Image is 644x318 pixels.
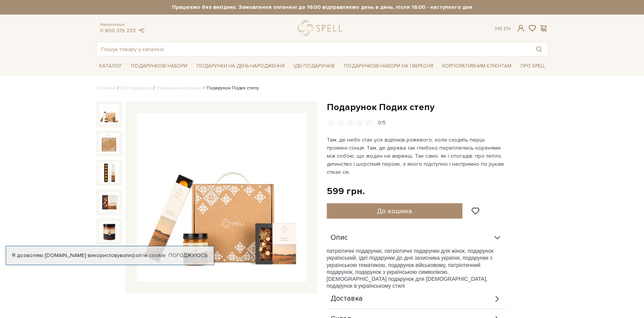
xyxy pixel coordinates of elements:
a: файли cookie [131,252,166,259]
a: Головна [96,85,115,91]
button: Пошук товару у каталозі [530,42,548,56]
img: Подарунок Подих степу [99,192,119,212]
p: Там, де небо стає усіх відтінків рожевого, коли сходять перші промені сонця. Там, де дерева так г... [327,136,506,176]
a: Українська колекція [157,85,201,91]
a: Ідеї подарунків [290,60,338,72]
h1: Подарунок Подих степу [327,101,548,113]
a: logo [298,20,346,36]
a: Подарункові набори на 1 Вересня [341,59,436,72]
a: 0 800 319 233 [100,27,136,34]
a: Подарункові набори [128,60,190,72]
img: Подарунок Подих степу [99,133,119,153]
div: Ук [495,25,511,32]
strong: Працюємо без вихідних. Замовлення оплачені до 16:00 відправляємо день в день, після 16:00 - насту... [96,4,548,11]
a: Корпоративним клієнтам [439,59,515,72]
a: Подарунки на День народження [193,60,288,72]
a: Про Spell [518,60,548,72]
button: До кошика [327,203,463,219]
a: telegram [138,27,145,34]
img: Подарунок Подих степу [99,104,119,124]
a: Вся продукція [121,85,151,91]
span: патріотичні подарунки, патріотичні подарунки для жінок, подарунок український, ідеї подарунки до ... [327,248,494,275]
span: | [501,25,502,32]
img: Подарунок Подих степу [99,163,119,183]
img: Подарунок Подих степу [99,221,119,241]
div: Я дозволяю [DOMAIN_NAME] використовувати [6,252,214,259]
a: Каталог [96,60,125,72]
a: Погоджуюсь [169,252,208,259]
div: 0/5 [378,119,386,127]
span: До кошика [377,207,412,215]
span: , подарунок з українською символікою, [DEMOGRAPHIC_DATA] подарунок для [DEMOGRAPHIC_DATA], подару... [327,269,488,289]
img: Подарунок Подих степу [137,113,306,282]
span: Опис [331,234,348,241]
a: En [504,25,511,32]
li: Подарунок Подих степу [201,85,259,92]
input: Пошук товару у каталозі [97,42,530,56]
span: Доставка [331,295,363,302]
div: 599 грн. [327,185,365,197]
span: Консультація: [100,22,145,27]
